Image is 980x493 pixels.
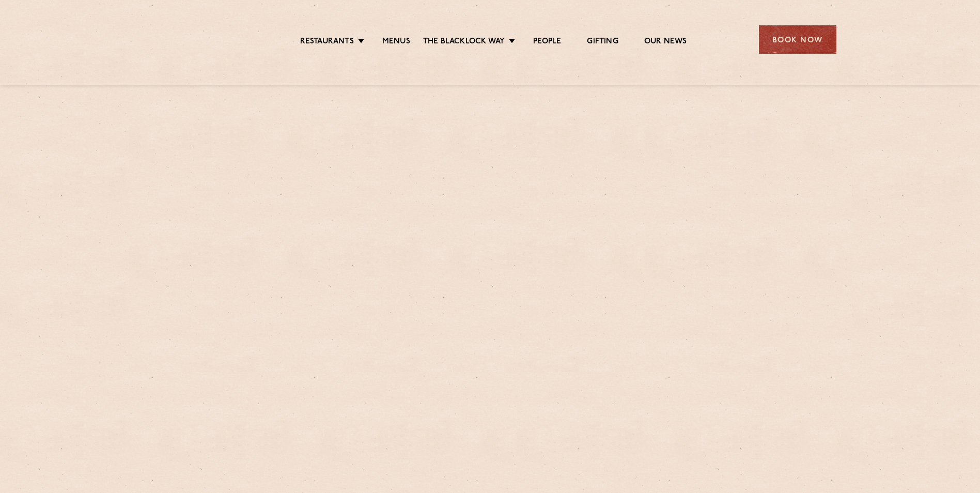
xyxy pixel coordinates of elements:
[144,10,234,69] img: svg%3E
[300,37,354,48] a: Restaurants
[644,37,687,48] a: Our News
[423,37,505,48] a: The Blacklock Way
[587,37,618,48] a: Gifting
[382,37,410,48] a: Menus
[759,25,836,54] div: Book Now
[533,37,561,48] a: People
